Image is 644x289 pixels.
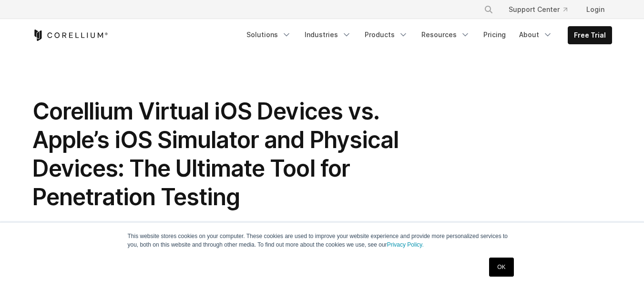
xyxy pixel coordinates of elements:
[241,26,297,43] a: Solutions
[416,26,476,43] a: Resources
[299,26,357,43] a: Industries
[579,1,612,18] a: Login
[472,1,612,18] div: Navigation Menu
[32,97,399,211] span: Corellium Virtual iOS Devices vs. Apple’s iOS Simulator and Physical Devices: The Ultimate Tool f...
[513,26,558,43] a: About
[480,1,497,18] button: Search
[478,26,511,43] a: Pricing
[489,258,513,277] a: OK
[32,220,400,275] span: Discover the advantages of Corellium’s virtual iOS devices for penetration testing. From instant ...
[387,241,424,248] a: Privacy Policy.
[501,1,575,18] a: Support Center
[128,232,517,249] p: This website stores cookies on your computer. These cookies are used to improve your website expe...
[241,26,612,44] div: Navigation Menu
[568,27,612,44] a: Free Trial
[32,30,108,41] a: Corellium Home
[359,26,414,43] a: Products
